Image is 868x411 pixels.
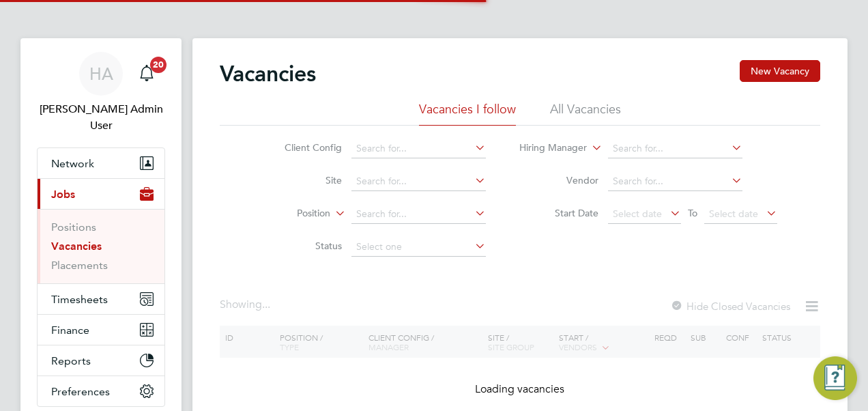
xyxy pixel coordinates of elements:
[351,139,486,158] input: Search for...
[51,293,108,306] span: Timesheets
[38,148,164,178] button: Network
[608,172,742,191] input: Search for...
[133,52,160,96] a: 20
[813,356,857,400] button: Engage Resource Center
[351,205,486,224] input: Search for...
[220,60,316,87] h2: Vacancies
[89,65,113,83] span: HA
[51,354,91,367] span: Reports
[38,376,164,406] button: Preferences
[38,345,164,375] button: Reports
[670,300,790,313] label: Hide Closed Vacancies
[608,139,742,158] input: Search for...
[520,174,598,186] label: Vendor
[613,208,662,220] span: Select date
[51,188,75,201] span: Jobs
[351,238,486,257] input: Select one
[38,315,164,345] button: Finance
[51,324,89,337] span: Finance
[51,157,94,170] span: Network
[263,240,342,252] label: Status
[419,101,516,126] li: Vacancies I follow
[150,57,167,73] span: 20
[51,259,108,272] a: Placements
[550,101,621,126] li: All Vacancies
[263,174,342,186] label: Site
[51,385,110,398] span: Preferences
[37,52,165,134] a: HA[PERSON_NAME] Admin User
[38,209,164,283] div: Jobs
[263,141,342,154] label: Client Config
[51,221,96,233] a: Positions
[252,207,330,221] label: Position
[508,141,587,155] label: Hiring Manager
[520,207,598,219] label: Start Date
[37,101,165,134] span: Hays Admin User
[220,298,273,312] div: Showing
[684,204,701,222] span: To
[740,60,820,82] button: New Vacancy
[262,298,270,311] span: ...
[709,208,758,220] span: Select date
[351,172,486,191] input: Search for...
[38,284,164,314] button: Timesheets
[51,240,102,253] a: Vacancies
[38,179,164,209] button: Jobs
